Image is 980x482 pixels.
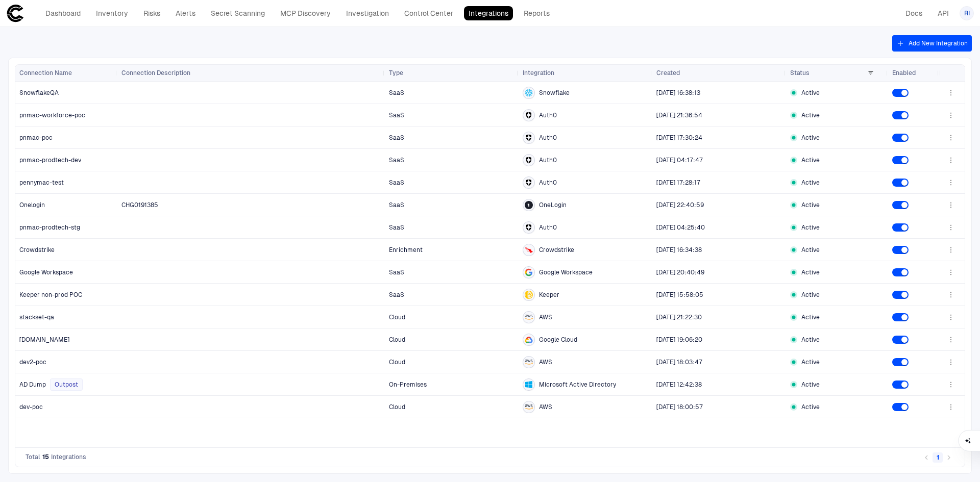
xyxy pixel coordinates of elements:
[19,111,85,119] span: pnmac-workforce-poc
[121,201,158,209] span: CHG0191385
[656,336,702,343] span: [DATE] 19:06:20
[656,224,705,231] span: [DATE] 04:25:40
[656,179,700,186] span: [DATE] 17:28:17
[525,201,533,209] div: OneLogin
[19,380,46,389] span: AD Dump
[389,89,404,96] span: SaaS
[51,453,86,461] span: Integrations
[539,223,557,232] span: Auth0
[933,452,943,463] button: page 1
[525,358,533,366] div: AWS
[19,156,81,164] span: pnmac-prodtech-dev
[525,223,533,232] div: Auth0
[656,291,703,298] span: [DATE] 15:58:05
[523,69,554,77] span: Integration
[525,179,533,187] div: Auth0
[389,381,427,388] span: On-Premises
[656,69,680,77] span: Created
[525,156,533,164] div: Auth0
[539,291,559,299] span: Keeper
[960,6,974,20] button: RI
[525,380,533,389] div: Microsoft Active Directory
[389,179,404,186] span: SaaS
[539,201,567,209] span: OneLogin
[389,246,423,253] span: Enrichment
[801,313,820,321] span: Active
[19,201,45,209] span: Onelogin
[19,313,54,321] span: stackset-qa
[389,359,405,366] span: Cloud
[656,201,704,209] span: [DATE] 22:40:59
[19,134,53,142] span: pnmac-poc
[389,112,404,119] span: SaaS
[921,451,954,463] nav: pagination navigation
[525,336,533,344] div: Google Cloud
[801,336,820,344] span: Active
[801,111,820,119] span: Active
[525,134,533,142] div: Auth0
[19,89,59,97] span: SnowflakeQA
[539,111,557,119] span: Auth0
[389,336,405,343] span: Cloud
[26,453,40,461] span: Total
[19,69,72,77] span: Connection Name
[525,89,533,97] div: Snowflake
[525,268,533,276] div: Google Workspace
[400,6,458,20] a: Control Center
[389,69,403,77] span: Type
[892,69,916,77] span: Enabled
[656,314,702,321] span: [DATE] 21:22:30
[801,134,820,142] span: Active
[539,89,570,97] span: Snowflake
[892,35,972,52] button: Add New Integration
[539,268,593,276] span: Google Workspace
[389,224,404,231] span: SaaS
[389,314,405,321] span: Cloud
[801,156,820,164] span: Active
[539,134,557,142] span: Auth0
[389,403,405,411] span: Cloud
[964,9,970,17] span: RI
[42,453,49,461] span: 15
[525,246,533,254] div: Crowdstrike
[389,291,404,298] span: SaaS
[539,156,557,164] span: Auth0
[656,134,702,141] span: [DATE] 17:30:24
[539,380,616,389] span: Microsoft Active Directory
[19,268,73,276] span: Google Workspace
[389,157,404,164] span: SaaS
[19,246,55,254] span: Crowdstrike
[139,6,165,20] a: Risks
[519,6,554,20] a: Reports
[656,403,703,411] span: [DATE] 18:00:57
[171,6,200,20] a: Alerts
[55,380,78,389] span: Outpost
[801,223,820,232] span: Active
[206,6,269,20] a: Secret Scanning
[539,179,557,187] span: Auth0
[19,358,46,366] span: dev2-poc
[801,246,820,254] span: Active
[121,69,190,77] span: Connection Description
[801,380,820,389] span: Active
[19,403,43,411] span: dev-poc
[525,313,533,321] div: AWS
[790,69,810,77] span: Status
[801,403,820,411] span: Active
[525,111,533,119] div: Auth0
[464,6,513,20] a: Integrations
[341,6,394,20] a: Investigation
[19,179,64,187] span: pennymac-test
[801,201,820,209] span: Active
[656,112,702,119] span: [DATE] 21:36:54
[276,6,335,20] a: MCP Discovery
[19,336,69,344] span: [DOMAIN_NAME]
[389,269,404,276] span: SaaS
[539,403,552,411] span: AWS
[656,269,704,276] span: [DATE] 20:40:49
[389,201,404,209] span: SaaS
[19,223,80,232] span: pnmac-prodtech-stg
[539,358,552,366] span: AWS
[933,6,953,20] a: API
[801,358,820,366] span: Active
